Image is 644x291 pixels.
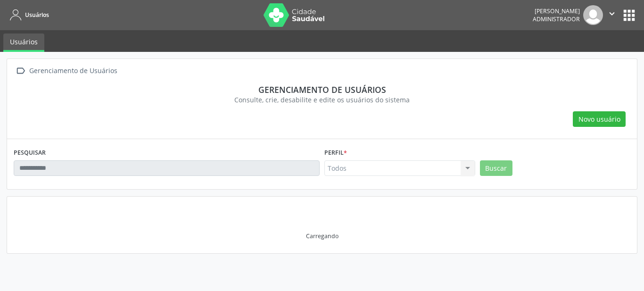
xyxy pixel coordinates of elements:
img: img [583,5,603,25]
label: Perfil [324,146,347,160]
a:  Gerenciamento de Usuários [14,64,119,78]
button: Novo usuário [573,111,626,127]
div: Gerenciamento de usuários [20,84,624,95]
button: Buscar [480,160,512,176]
i:  [607,8,617,19]
button: apps [621,7,637,24]
label: PESQUISAR [14,146,46,160]
div: Gerenciamento de Usuários [27,64,119,78]
div: [PERSON_NAME] [533,7,580,15]
button:  [603,5,621,25]
span: Novo usuário [578,114,620,124]
div: Carregando [306,232,339,240]
i:  [14,64,27,78]
span: Administrador [533,15,580,23]
a: Usuários [7,7,49,23]
span: Usuários [25,11,49,19]
div: Consulte, crie, desabilite e edite os usuários do sistema [20,95,624,105]
a: Usuários [3,33,44,52]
